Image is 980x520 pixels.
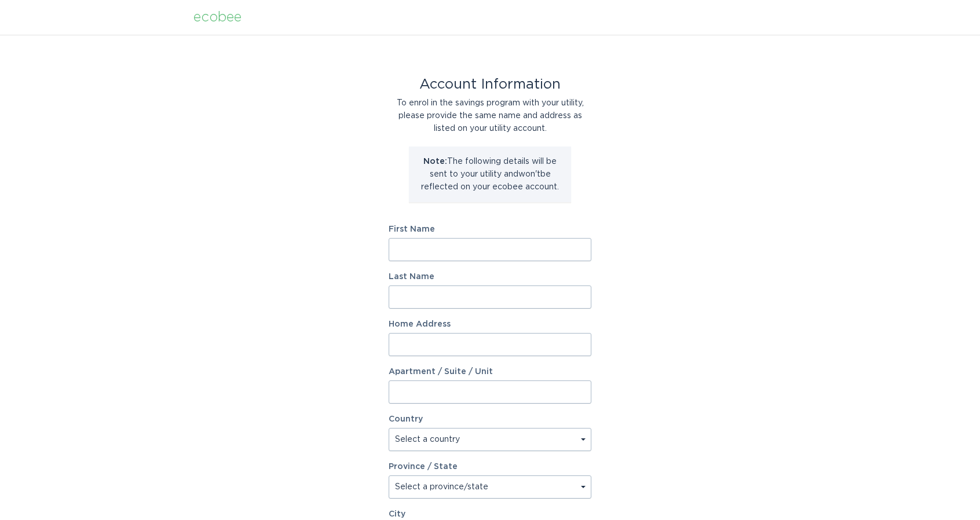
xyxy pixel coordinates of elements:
[389,320,591,328] label: Home Address
[418,155,562,193] p: The following details will be sent to your utility and won't be reflected on your ecobee account.
[389,368,591,376] label: Apartment / Suite / Unit
[193,11,242,24] div: ecobee
[389,225,591,233] label: First Name
[389,97,591,135] div: To enrol in the savings program with your utility, please provide the same name and address as li...
[389,273,591,281] label: Last Name
[389,463,458,471] label: Province / State
[389,78,591,91] div: Account Information
[389,415,423,423] label: Country
[423,158,447,166] strong: Note:
[389,510,591,518] label: City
